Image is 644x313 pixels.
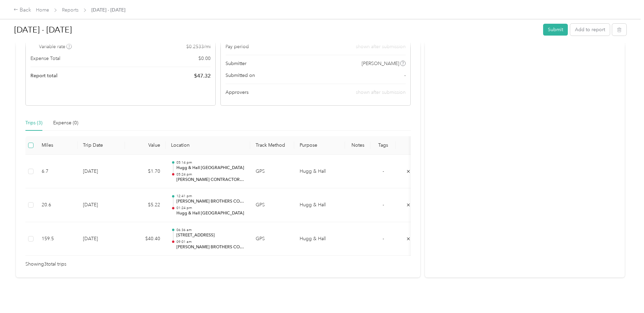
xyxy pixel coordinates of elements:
[36,7,49,13] a: Home
[294,155,345,189] td: Hugg & Hall
[78,188,125,222] td: [DATE]
[30,55,60,62] span: Expense Total
[370,136,396,155] th: Tags
[570,24,610,36] button: Add to report
[198,55,211,62] span: $ 0.00
[125,188,166,222] td: $5.22
[345,136,370,155] th: Notes
[294,188,345,222] td: Hugg & Hall
[404,72,406,79] span: -
[125,222,166,256] td: $40.40
[78,136,125,155] th: Trip Date
[53,119,78,127] div: Expense (0)
[176,239,245,244] p: 09:01 am
[294,136,345,155] th: Purpose
[176,177,245,183] p: [PERSON_NAME] CONTRACTORS INC
[166,136,250,155] th: Location
[36,188,78,222] td: 20.6
[14,22,538,38] h1: Sep 1 - 30, 2025
[36,136,78,155] th: Miles
[383,236,384,242] span: -
[176,165,245,171] p: Hugg & Hall [GEOGRAPHIC_DATA]
[543,24,568,36] button: Submit
[78,155,125,189] td: [DATE]
[91,6,125,14] span: [DATE] - [DATE]
[176,194,245,199] p: 12:41 pm
[250,136,294,155] th: Track Method
[25,260,66,268] span: Showing 3 total trips
[194,72,211,80] span: $ 47.32
[362,60,399,67] span: [PERSON_NAME]
[176,160,245,165] p: 05:14 pm
[250,222,294,256] td: GPS
[294,222,345,256] td: Hugg & Hall
[606,275,644,313] iframe: Everlance-gr Chat Button Frame
[176,232,245,238] p: [STREET_ADDRESS]
[36,155,78,189] td: 6.7
[78,222,125,256] td: [DATE]
[176,210,245,216] p: Hugg & Hall [GEOGRAPHIC_DATA]
[176,199,245,205] p: [PERSON_NAME] BROTHERS CONSTRUCTION CORP.
[125,155,166,189] td: $1.70
[30,72,58,79] span: Report total
[25,119,42,127] div: Trips (3)
[250,155,294,189] td: GPS
[176,228,245,232] p: 06:36 am
[356,89,406,95] span: shown after submission
[176,172,245,177] p: 05:24 pm
[176,244,245,250] p: [PERSON_NAME] BROTHERS CONSTRUCTION CORP.
[226,60,246,67] span: Submitter
[125,136,166,155] th: Value
[226,72,255,79] span: Submitted on
[176,206,245,210] p: 01:24 pm
[250,188,294,222] td: GPS
[383,202,384,208] span: -
[14,6,31,14] div: Back
[36,222,78,256] td: 159.5
[226,89,249,96] span: Approvers
[383,168,384,174] span: -
[62,7,79,13] a: Reports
